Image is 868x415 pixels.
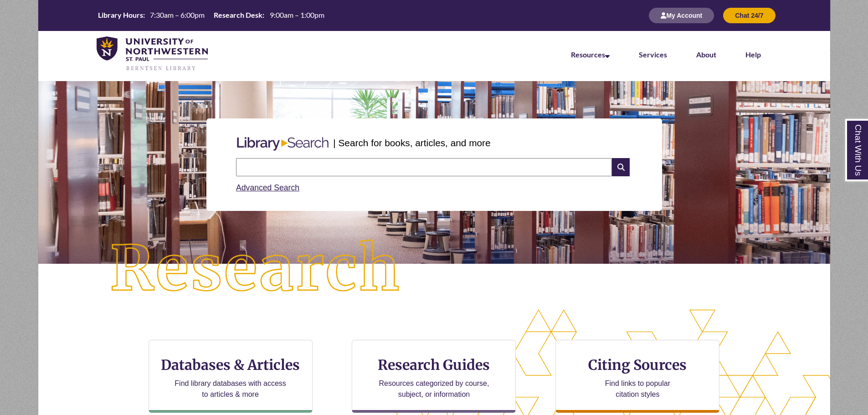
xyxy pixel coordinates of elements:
table: Hours Today [94,10,328,20]
p: Resources categorized by course, subject, or information [375,378,493,400]
button: My Account [649,8,714,23]
a: Help [745,50,761,59]
a: Hours Today [94,10,328,21]
a: Resources [571,50,610,59]
a: Research Guides Resources categorized by course, subject, or information [352,340,516,413]
p: Find library databases with access to articles & more [171,378,290,400]
p: | Search for books, articles, and more [333,136,490,150]
button: Chat 24/7 [723,8,775,23]
img: Libary Search [232,133,333,154]
h3: Citing Sources [582,356,693,374]
th: Library Hours: [94,10,146,20]
a: Advanced Search [236,183,299,192]
a: Citing Sources Find links to popular citation styles [555,340,719,413]
p: Find links to popular citation styles [593,378,682,400]
a: Chat 24/7 [723,11,775,19]
span: 7:30am – 6:00pm [150,10,205,19]
a: About [696,50,716,59]
a: My Account [649,11,714,19]
th: Research Desk: [210,10,266,20]
img: Research [77,207,434,331]
img: UNWSP Library Logo [97,36,208,72]
span: 9:00am – 1:00pm [270,10,324,19]
a: Databases & Articles Find library databases with access to articles & more [149,340,313,413]
h3: Databases & Articles [156,356,305,374]
h3: Research Guides [360,356,508,374]
i: Search [612,158,629,176]
a: Services [639,50,667,59]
